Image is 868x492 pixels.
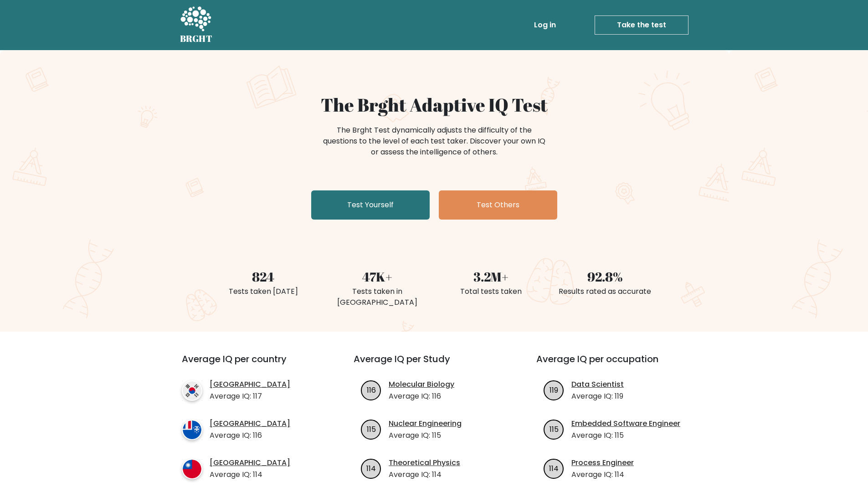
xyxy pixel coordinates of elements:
a: Take the test [595,15,688,35]
p: Average IQ: 115 [389,430,462,441]
h5: BRGHT [180,33,213,44]
h3: Average IQ per Study [354,354,514,375]
text: 116 [367,384,376,395]
p: Average IQ: 119 [571,391,624,402]
div: 92.8% [554,267,657,286]
text: 115 [550,424,559,434]
a: Log in [530,16,560,34]
img: country [182,420,202,440]
p: Average IQ: 114 [210,469,290,480]
a: Data Scientist [571,379,624,390]
a: Nuclear Engineering [389,418,462,429]
text: 114 [549,463,559,473]
div: 3.2M+ [440,267,543,286]
a: Embedded Software Engineer [571,418,680,429]
div: Results rated as accurate [554,286,657,297]
a: Theoretical Physics [389,457,460,468]
h3: Average IQ per country [182,354,321,375]
text: 115 [367,424,376,434]
p: Average IQ: 116 [389,391,454,402]
p: Average IQ: 116 [210,430,290,441]
div: Tests taken in [GEOGRAPHIC_DATA] [326,286,429,308]
a: Test Others [439,190,557,220]
h3: Average IQ per occupation [536,354,697,375]
div: Total tests taken [440,286,543,297]
div: 824 [212,267,315,286]
p: Average IQ: 115 [571,430,680,441]
div: Tests taken [DATE] [212,286,315,297]
a: [GEOGRAPHIC_DATA] [210,418,290,429]
a: Process Engineer [571,457,634,468]
p: Average IQ: 114 [389,469,460,480]
div: The Brght Test dynamically adjusts the difficulty of the questions to the level of each test take... [320,125,548,158]
a: Molecular Biology [389,379,454,390]
p: Average IQ: 117 [210,391,290,402]
a: [GEOGRAPHIC_DATA] [210,379,290,390]
p: Average IQ: 114 [571,469,634,480]
h1: The Brght Adaptive IQ Test [212,94,657,116]
a: Test Yourself [311,190,430,220]
a: BRGHT [180,4,213,46]
img: country [182,459,202,479]
div: 47K+ [326,267,429,286]
text: 119 [550,384,558,395]
a: [GEOGRAPHIC_DATA] [210,457,290,468]
img: country [182,380,202,401]
text: 114 [366,463,376,473]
